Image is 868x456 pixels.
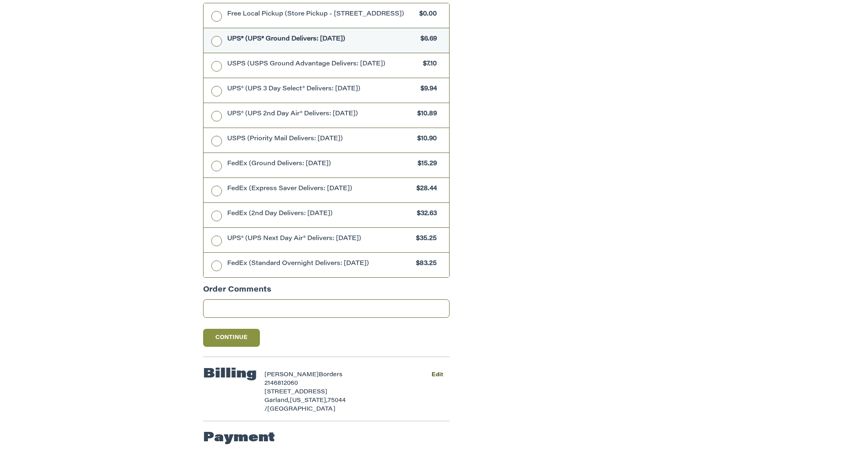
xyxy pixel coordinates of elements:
span: $6.69 [417,35,437,44]
span: $7.10 [419,60,437,69]
span: $10.89 [414,110,437,119]
span: $32.63 [413,209,437,219]
h2: Payment [203,430,275,446]
span: UPS® (UPS® Ground Delivers: [DATE]) [227,35,417,44]
span: UPS® (UPS Next Day Air® Delivers: [DATE]) [227,234,412,244]
span: FedEx (2nd Day Delivers: [DATE]) [227,209,413,219]
span: Free Local Pickup (Store Pickup - [STREET_ADDRESS]) [227,10,416,19]
span: $28.44 [413,184,437,194]
span: UPS® (UPS 3 Day Select® Delivers: [DATE]) [227,85,417,94]
span: USPS (USPS Ground Advantage Delivers: [DATE]) [227,60,419,69]
span: $15.29 [414,159,437,169]
span: 2146812060 [264,381,298,386]
span: [STREET_ADDRESS] [264,389,327,395]
span: [PERSON_NAME] [264,372,319,378]
h2: Billing [203,366,257,382]
span: USPS (Priority Mail Delivers: [DATE]) [227,135,414,144]
span: $0.00 [416,10,437,19]
span: $35.25 [412,234,437,244]
span: Garland, [264,398,290,404]
button: Continue [203,329,260,347]
span: FedEx (Express Saver Delivers: [DATE]) [227,184,413,194]
span: Borders [319,372,342,378]
legend: Order Comments [203,285,271,300]
span: $83.25 [412,259,437,269]
span: [GEOGRAPHIC_DATA] [267,407,336,412]
span: $9.94 [417,85,437,94]
span: $10.90 [414,135,437,144]
span: UPS® (UPS 2nd Day Air® Delivers: [DATE]) [227,110,414,119]
button: Edit [425,369,450,381]
span: [US_STATE], [290,398,328,404]
span: FedEx (Standard Overnight Delivers: [DATE]) [227,259,412,269]
span: FedEx (Ground Delivers: [DATE]) [227,159,414,169]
